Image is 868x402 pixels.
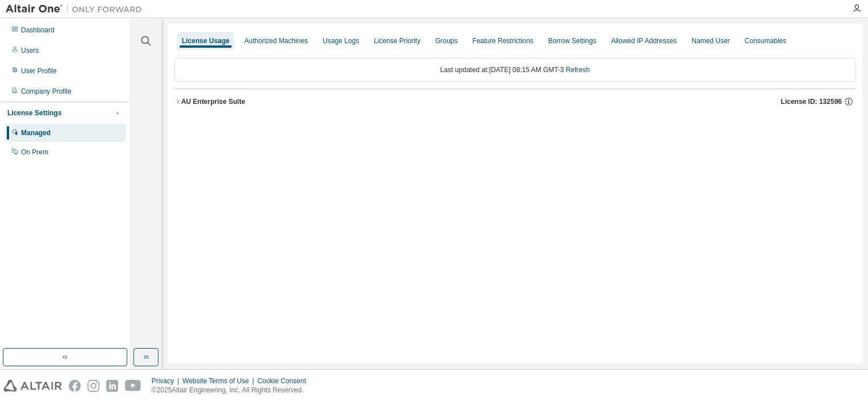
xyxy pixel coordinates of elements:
div: Groups [435,36,457,45]
img: Altair One [6,3,148,15]
div: Authorized Machines [244,36,308,45]
div: AU Enterprise Suite [181,97,245,106]
div: Last updated at: [DATE] 08:15 AM GMT-3 [174,58,856,82]
div: Feature Restrictions [473,36,533,45]
div: Company Profile [21,87,72,96]
p: © 2025 Altair Engineering, Inc. All Rights Reserved. [152,386,313,395]
img: facebook.svg [69,380,81,392]
div: On Prem [21,148,48,157]
img: youtube.svg [125,380,141,392]
div: Dashboard [21,26,55,35]
div: Privacy [152,376,182,386]
span: License ID: 132596 [781,97,842,106]
div: Usage Logs [323,36,359,45]
div: License Usage [182,36,229,45]
img: linkedin.svg [106,380,118,392]
div: Website Terms of Use [182,376,257,386]
div: Named User [691,36,729,45]
div: Borrow Settings [548,36,596,45]
div: License Priority [374,36,420,45]
div: Cookie Consent [257,376,312,386]
div: Managed [21,128,51,137]
button: AU Enterprise SuiteLicense ID: 132596 [174,89,856,114]
div: Users [21,46,39,55]
img: instagram.svg [87,380,99,392]
img: altair_logo.svg [3,380,62,392]
div: User Profile [21,66,57,76]
div: Consumables [745,36,786,45]
div: License Settings [7,108,61,118]
div: Allowed IP Addresses [611,36,677,45]
a: Refresh [566,66,590,74]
